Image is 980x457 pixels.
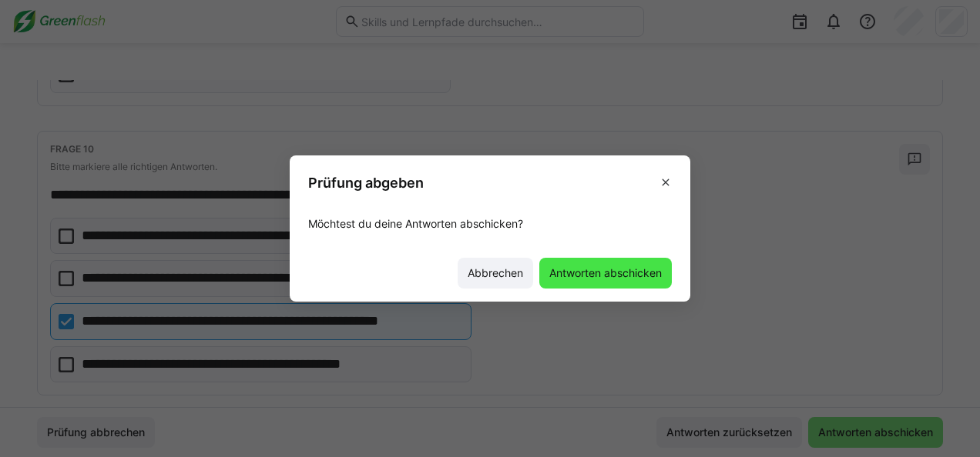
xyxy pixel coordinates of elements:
[465,265,525,281] span: Abbrechen
[458,258,533,289] button: Abbrechen
[547,265,664,281] span: Antworten abschicken
[308,174,424,192] h3: Prüfung abgeben
[308,216,672,232] p: Möchtest du deine Antworten abschicken?
[539,258,672,289] button: Antworten abschicken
